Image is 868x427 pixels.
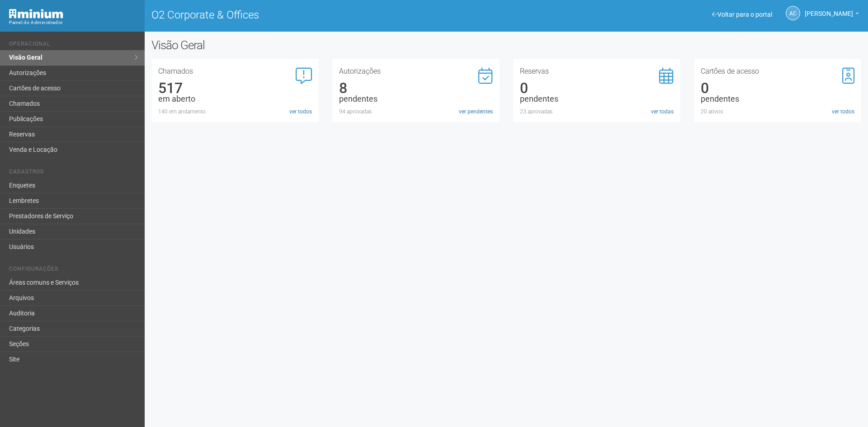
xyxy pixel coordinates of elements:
li: Operacional [9,41,138,50]
div: pendentes [701,95,854,103]
h1: O2 Corporate & Offices [151,9,500,21]
h3: Reservas [520,68,674,75]
div: 517 [158,84,312,92]
div: 8 [339,84,493,92]
a: ver todos [832,108,854,116]
div: 0 [520,84,674,92]
div: 23 aprovadas [520,108,674,116]
a: Voltar para o portal [712,11,772,18]
img: Minium [9,9,63,19]
h3: Cartões de acesso [701,68,854,75]
li: Configurações [9,266,138,275]
div: 0 [701,84,854,92]
a: AC [786,6,800,20]
div: 94 aprovadas [339,108,493,116]
div: em aberto [158,95,312,103]
h3: Chamados [158,68,312,75]
h3: Autorizações [339,68,493,75]
div: pendentes [339,95,493,103]
li: Cadastros [9,169,138,178]
div: 20 ativos [701,108,854,116]
div: 140 em andamento [158,108,312,116]
div: Painel do Administrador [9,19,138,27]
a: ver pendentes [459,108,493,116]
span: Ana Carla de Carvalho Silva [805,1,853,17]
a: ver todos [289,108,312,116]
a: ver todas [651,108,674,116]
a: [PERSON_NAME] [805,11,859,19]
h2: Visão Geral [151,38,439,52]
div: pendentes [520,95,674,103]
